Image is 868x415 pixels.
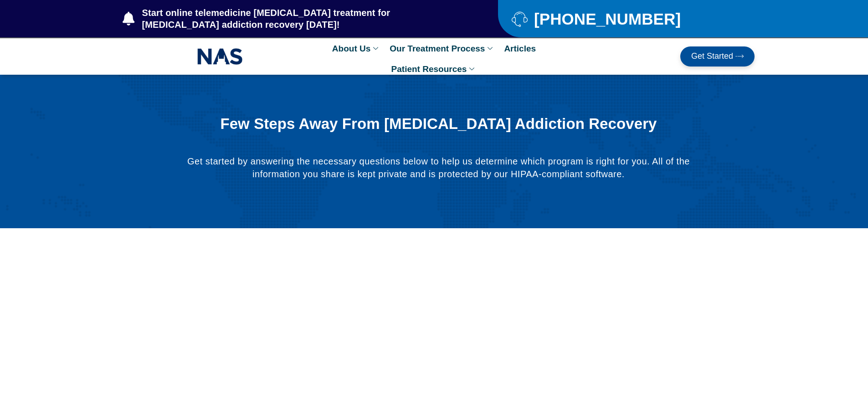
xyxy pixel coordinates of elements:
[123,7,462,31] a: Start online telemedicine [MEDICAL_DATA] treatment for [MEDICAL_DATA] addiction recovery [DATE]!
[209,116,668,132] h1: Few Steps Away From [MEDICAL_DATA] Addiction Recovery
[197,46,243,67] img: NAS_email_signature-removebg-preview.png
[512,11,732,27] a: [PHONE_NUMBER]
[532,13,681,25] span: [PHONE_NUMBER]
[385,38,499,59] a: Our Treatment Process
[680,46,755,67] a: Get Started
[387,59,482,79] a: Patient Resources
[186,155,690,180] p: Get started by answering the necessary questions below to help us determine which program is righ...
[140,7,462,31] span: Start online telemedicine [MEDICAL_DATA] treatment for [MEDICAL_DATA] addiction recovery [DATE]!
[499,38,540,59] a: Articles
[328,38,385,59] a: About Us
[691,52,733,61] span: Get Started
